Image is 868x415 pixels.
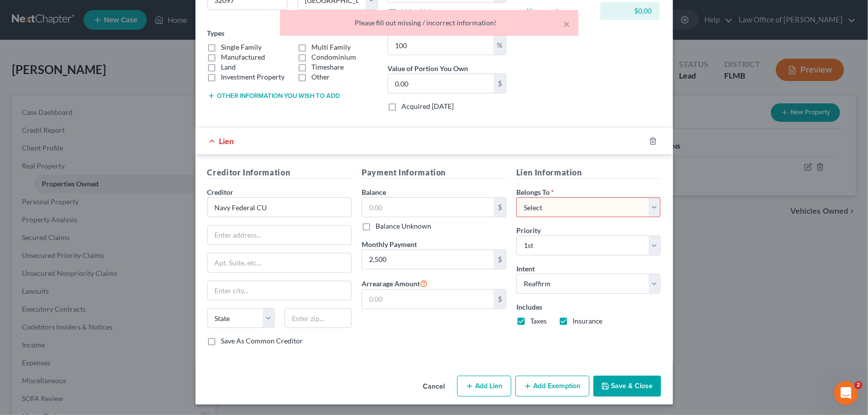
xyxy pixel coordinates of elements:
div: $ [494,250,506,269]
input: Search creditor by name... [207,197,352,217]
div: $ [494,74,506,93]
button: Add Exemption [515,376,589,397]
span: Belongs To [516,188,550,196]
input: Enter zip... [285,308,352,328]
h5: Lien Information [516,166,661,179]
h5: Payment Information [362,166,506,179]
label: Single Family [221,42,262,52]
label: Value Unknown [401,7,450,17]
button: × [564,18,571,30]
label: Value of Portion You Own [387,63,468,74]
label: Arrearage Amount [362,277,428,289]
span: 2 [855,381,863,389]
h5: Creditor Information [207,166,352,179]
div: Please fill out missing / incorrect information! [288,18,571,28]
label: Insurance [573,316,603,326]
button: Cancel [415,377,453,397]
span: Lien [219,136,234,146]
span: Priority [516,226,541,235]
button: Save & Close [593,376,661,397]
div: $ [494,198,506,217]
label: Multi Family [311,42,351,52]
div: $ [494,290,506,309]
input: Apt, Suite, etc... [208,253,352,272]
label: Condominium [311,52,356,62]
input: 0.00 [362,198,494,217]
input: 0.00 [362,250,494,269]
label: Balance [362,187,386,197]
div: = Unexempt [521,6,596,16]
input: Enter address... [208,226,352,245]
label: Timeshare [311,62,344,72]
label: Land [221,62,236,72]
label: Includes [516,302,661,312]
div: $0.00 [608,6,652,16]
input: 0.00 [362,290,494,309]
label: Save As Common Creditor [221,336,303,346]
label: Investment Property [221,72,285,82]
label: Intent [516,263,535,274]
label: Balance Unknown [376,221,431,231]
label: Other [311,72,330,82]
input: 0.00 [388,36,493,55]
button: Add Lien [457,376,511,397]
input: Enter city... [208,281,352,300]
label: Acquired [DATE] [401,101,454,111]
div: % [493,36,506,55]
span: Creditor [207,188,234,196]
label: Taxes [530,316,547,326]
label: Monthly Payment [362,239,417,249]
input: 0.00 [388,74,494,93]
iframe: Intercom live chat [834,381,858,405]
label: Manufactured [221,52,266,62]
button: Other information you wish to add [207,92,340,100]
